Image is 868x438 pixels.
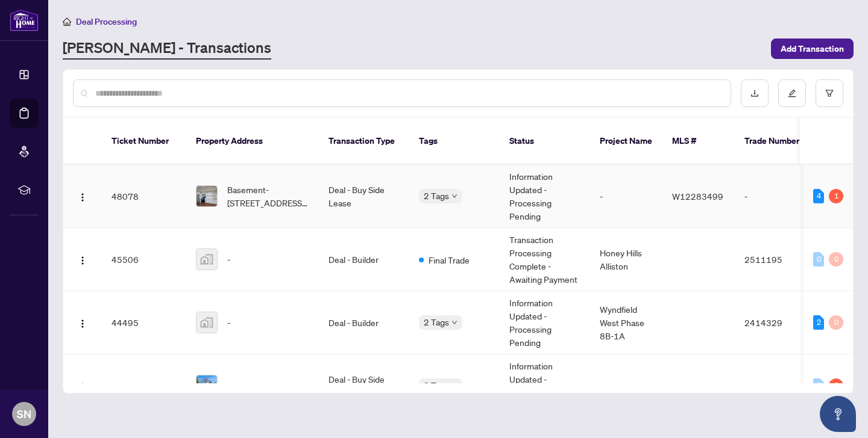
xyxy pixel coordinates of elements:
div: 4 [813,189,824,203]
td: - [590,165,662,228]
span: 2 Tags [424,378,449,392]
td: Deal - Buy Side Sale [319,354,409,418]
td: 2414329 [735,291,819,354]
td: - [590,354,662,418]
button: download [741,79,769,107]
button: Open asap [820,396,856,432]
div: 2 [813,315,824,330]
td: Honey Hills Alliston [590,228,662,291]
span: Deal Processing [76,16,137,27]
div: 0 [813,378,824,393]
span: edit [788,89,796,97]
button: Logo [73,376,92,395]
span: down [451,319,458,325]
span: 2 Tags [424,189,449,203]
th: Status [500,118,590,165]
span: Add Transaction [781,39,844,58]
img: thumbnail-img [197,312,217,333]
span: Final Trade [429,253,470,267]
td: Information Updated - Processing Pending [500,165,590,228]
td: Deal - Buy Side Lease [319,165,409,228]
td: 45506 [102,228,186,291]
span: filter [825,89,834,97]
div: 0 [829,252,843,267]
span: down [451,383,458,389]
td: Transaction Processing Complete - Awaiting Payment [500,228,590,291]
button: edit [778,79,806,107]
img: logo [10,9,39,31]
th: Property Address [186,118,319,165]
img: Logo [78,193,87,202]
td: 2511195 [735,228,819,291]
th: Project Name [590,118,662,165]
td: Information Updated - Processing Pending [500,354,590,418]
span: X12136133 [672,380,721,391]
span: SN [17,406,31,422]
td: Deal - Builder [319,228,409,291]
th: Tags [409,118,500,165]
img: thumbnail-img [197,249,217,270]
div: 0 [829,315,843,330]
span: [STREET_ADDRESS] [227,379,304,392]
span: W12283499 [672,191,723,202]
th: Transaction Type [319,118,409,165]
span: Basement-[STREET_ADDRESS][PERSON_NAME][PERSON_NAME] [227,183,309,209]
span: down [451,193,458,199]
span: home [63,17,71,26]
span: 2 Tags [424,315,449,329]
td: 48078 [102,165,186,228]
td: 2509953 [735,354,819,418]
th: MLS # [662,118,735,165]
th: Trade Number [735,118,819,165]
td: 44495 [102,291,186,354]
td: 42655 [102,354,186,418]
img: Logo [78,319,87,328]
button: Logo [73,250,92,269]
button: Add Transaction [771,39,854,59]
td: Information Updated - Processing Pending [500,291,590,354]
span: download [750,89,759,97]
img: thumbnail-img [197,186,217,206]
button: filter [816,79,843,107]
span: - [227,316,230,329]
button: Logo [73,313,92,332]
td: Wyndfield West Phase 8B-1A [590,291,662,354]
td: - [735,165,819,228]
a: [PERSON_NAME] - Transactions [63,38,271,60]
div: 3 [829,378,843,393]
img: thumbnail-img [197,375,217,396]
div: 1 [829,189,843,203]
th: Ticket Number [102,118,186,165]
div: 0 [813,252,824,267]
img: Logo [78,256,87,265]
td: Deal - Builder [319,291,409,354]
button: Logo [73,187,92,206]
img: Logo [78,382,87,392]
span: - [227,253,230,266]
